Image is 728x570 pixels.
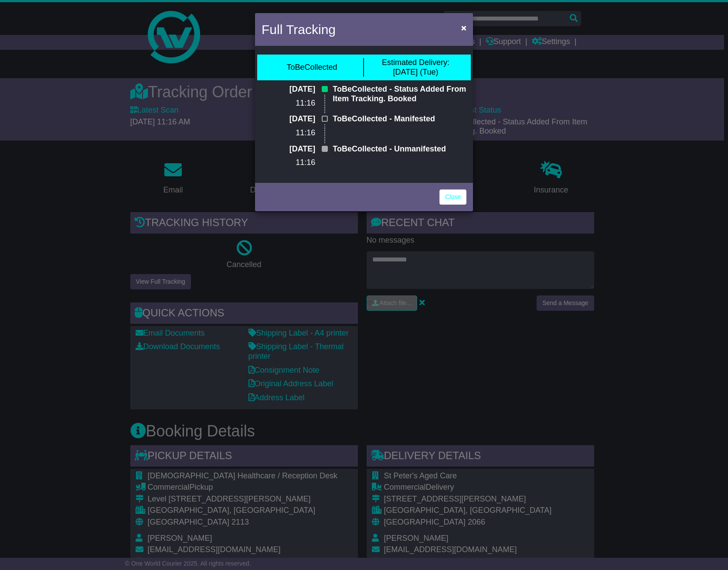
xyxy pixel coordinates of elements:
p: ToBeCollected - Status Added From Item Tracking. Booked [333,85,466,103]
span: × [461,23,466,33]
p: [DATE] [262,144,315,154]
h4: Full Tracking [262,20,336,39]
p: 11:16 [262,128,315,138]
p: [DATE] [262,114,315,124]
div: [DATE] (Tue) [382,58,449,77]
p: ToBeCollected - Unmanifested [333,144,466,154]
p: 11:16 [262,99,315,108]
div: ToBeCollected [286,63,337,72]
a: Close [439,189,466,205]
p: 11:16 [262,158,315,168]
p: ToBeCollected - Manifested [333,114,466,124]
span: Estimated Delivery: [382,58,449,67]
p: [DATE] [262,85,315,94]
button: Close [457,19,471,37]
